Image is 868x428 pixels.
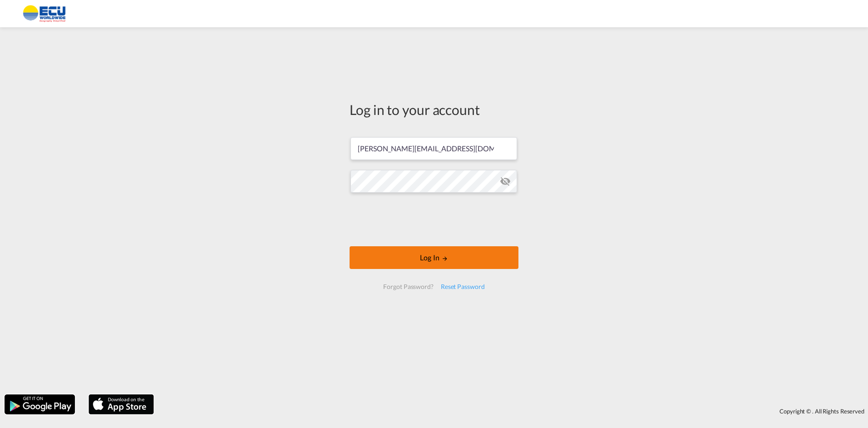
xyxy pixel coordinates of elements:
[4,393,76,415] img: google.png
[500,176,511,187] md-icon: icon-eye-off
[350,246,518,269] button: LOGIN
[380,279,437,295] div: Forgot Password?
[350,100,518,119] div: Log in to your account
[88,393,155,415] img: apple.png
[437,279,488,295] div: Reset Password
[14,4,75,24] img: 6cccb1402a9411edb762cf9624ab9cda.png
[350,137,517,160] input: Enter email/phone number
[365,202,503,237] iframe: reCAPTCHA
[158,403,868,419] div: Copyright © . All Rights Reserved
